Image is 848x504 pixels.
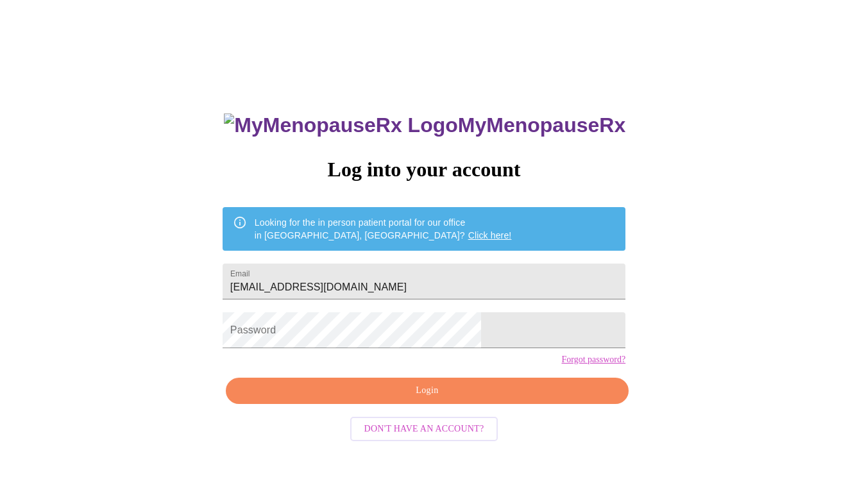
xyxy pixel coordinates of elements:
a: Click here! [468,230,512,240]
img: MyMenopauseRx Logo [224,113,457,137]
a: Don't have an account? [347,423,502,433]
a: Forgot password? [561,355,625,365]
button: Don't have an account? [350,417,498,442]
span: Login [241,383,614,399]
h3: Log into your account [223,158,625,181]
div: Looking for the in person patient portal for our office in [GEOGRAPHIC_DATA], [GEOGRAPHIC_DATA]? [255,211,512,247]
h3: MyMenopauseRx [224,113,625,137]
span: Don't have an account? [364,421,484,437]
button: Login [226,378,629,404]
